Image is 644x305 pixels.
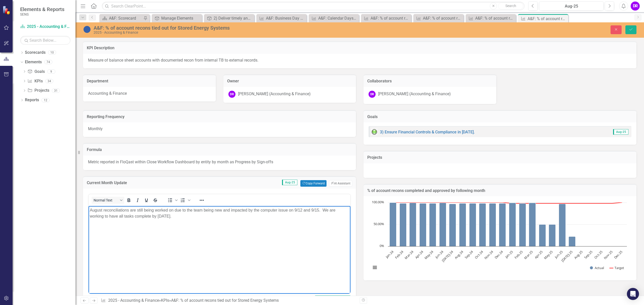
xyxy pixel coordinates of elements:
h3: Current Month Update [87,181,184,185]
button: AI Assistant [329,180,352,187]
div: [PERSON_NAME] (Accounting & Finance) [378,91,451,97]
path: Oct-24, 98. Actual. [479,204,486,246]
div: Numbered list [179,197,191,204]
text: Mar-25 [523,249,534,260]
text: 50.00% [374,222,384,226]
text: Target [615,266,624,270]
button: View chart menu, Chart [371,264,378,271]
text: Jun-25 [553,249,563,260]
img: No Information [83,25,91,33]
text: Apr-25 [534,249,544,260]
div: A&F: % of account recons tied out for Stored Energy Systems [171,298,279,303]
path: Feb-25, 98. Actual. [519,204,526,246]
div: Open Intercom Messenger [627,288,639,300]
text: Feb-24 [394,249,405,260]
text: Sep-24 [464,249,474,260]
button: Show Target [610,266,624,270]
path: Jul-24, 97. Actual. [449,204,456,246]
h3: % of account recons completed and approved by following month [367,188,633,193]
path: Dec-24, 98. Actual. [499,204,506,246]
div: DR [369,91,376,98]
a: 2025 - Accounting & Finance [20,24,70,30]
path: Feb-24, 98. Actual. [400,204,407,246]
text: Nov-25 [603,249,613,260]
a: Scorecards [25,50,46,56]
text: 0% [380,243,384,248]
a: Goals [27,69,45,75]
text: Oct-25 [593,249,603,260]
button: Show Actual [590,266,604,270]
text: Jan-25 [504,249,514,260]
div: A&F: % of account recons tied out for PBT [475,15,515,21]
div: 34 [45,79,53,83]
text: Sep-25 [583,249,593,260]
p: Metric reported in FloQast within Close Workflow Dashboard by entity by month as Progress by Sign... [88,159,351,165]
path: May-24, 98. Actual. [429,204,436,246]
h3: Collaborators [367,79,493,83]
a: A&F: Calendar Days Financials sent out to Debt Holder [310,15,358,21]
a: A&F: % of account recons tied out for PBT [467,15,515,21]
a: KPIs [161,298,169,303]
button: Block Normal Text [92,197,124,204]
text: [DATE]-24 [441,249,454,263]
a: Reports [25,97,39,103]
a: A&F: % of account recons tied out for SENS Intermediate [415,15,462,21]
h3: Department [87,79,212,83]
div: 74 [44,60,52,64]
span: Normal Text [94,198,118,202]
button: Strikethrough [151,197,159,204]
path: Jun-24, 99. Actual. [439,203,446,246]
a: Elements [25,59,42,65]
button: Search [498,3,523,10]
div: A&F: % of account recons tied out for Stored Energy Systems [94,25,397,31]
path: Aug-24, 98. Actual. [459,204,466,246]
iframe: Rich Text Area [89,206,350,294]
div: 10 [48,50,56,55]
path: Jan-25, 99. Actual. [509,203,516,246]
g: Actual, series 1 of 2. Bar series with 24 bars. [390,202,622,246]
text: Nov-24 [483,249,494,260]
path: Nov-24, 98. Actual. [489,204,496,246]
text: Jun-24 [434,249,444,260]
span: Elements & Reports [20,6,64,12]
a: A&F: Business Day Dept Financials sent out to Dept Leaders [258,15,305,21]
a: 2) Deliver timely and accurate monthly Financial Reporting in [DATE]. [205,15,253,21]
small: SENS [20,12,64,16]
text: May-24 [423,249,434,261]
path: Mar-24, 99. Actual. [410,203,416,246]
input: Search ClearPoint... [102,2,525,11]
a: A&F: Scorecard [101,15,142,21]
div: 2025 - Accounting & Finance [94,31,397,34]
path: Jul-25, 22. Actual. [569,237,576,246]
div: A&F: Scorecard [109,15,142,21]
div: 2) Deliver timely and accurate monthly Financial Reporting in [DATE]. [214,15,253,21]
a: Manage Elements [153,15,201,21]
path: Jan-24, 100. Actual. [390,203,396,246]
button: Copy Forward [300,180,326,187]
button: Italic [133,197,142,204]
div: DR [228,91,235,98]
h3: Owner [227,79,352,83]
div: 9 [47,69,55,74]
div: A&F: % of account recons tied out for SENS Holdings [371,15,410,21]
button: DR [631,2,640,11]
div: » » [101,298,356,303]
img: Green: On Track [371,129,377,135]
span: Search [505,4,516,8]
span: Accounting & Finance [88,91,127,96]
path: May-25, 50. Actual. [549,225,556,246]
div: 12 [42,98,50,102]
text: May-25 [543,249,554,260]
button: Switch to old editor [314,295,351,304]
div: Bullet list [166,197,178,204]
text: Apr-24 [414,249,424,260]
h3: Projects [367,155,633,160]
button: Bold [125,197,133,204]
a: 2025 - Accounting & Finance [108,298,159,303]
div: A&F: Business Day Dept Financials sent out to Dept Leaders [266,15,305,21]
text: Mar-24 [404,249,414,260]
button: Reveal or hide additional toolbar items [197,197,206,204]
div: 31 [52,88,60,93]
